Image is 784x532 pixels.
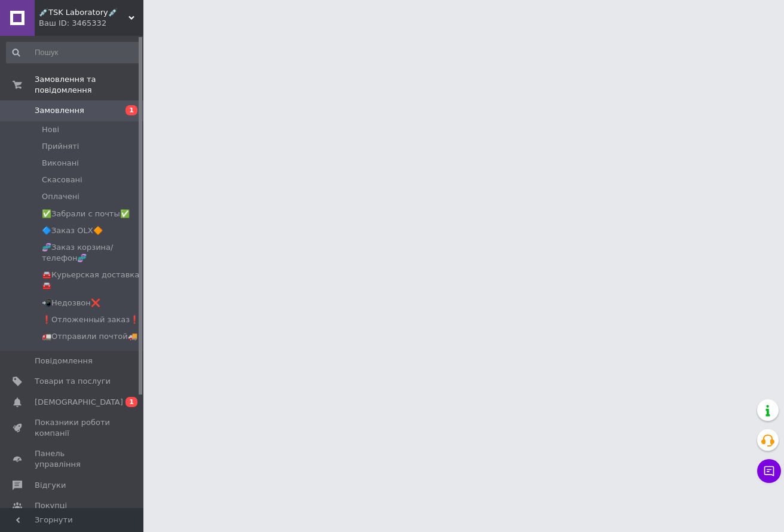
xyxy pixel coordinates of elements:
[42,225,103,236] span: 🔷Заказ OLX🔶
[42,270,140,291] span: 🚘Курьерская доставка🚘
[35,417,111,439] span: Показники роботи компанії
[42,298,100,308] span: 📲Недозвон❌
[39,18,143,29] div: Ваш ID: 3465332
[42,124,59,135] span: Нові
[6,42,141,63] input: Пошук
[35,500,67,511] span: Покупці
[125,397,137,407] span: 1
[42,175,82,185] span: Скасовані
[35,397,123,408] span: [DEMOGRAPHIC_DATA]
[35,480,66,491] span: Відгуки
[42,331,137,342] span: 🚛Отправили почтой🚚
[35,74,143,96] span: Замовлення та повідомлення
[42,191,79,202] span: Оплачені
[35,105,84,116] span: Замовлення
[42,158,79,169] span: Виконані
[42,242,140,264] span: 🧬Заказ корзина/телефон🧬
[42,209,130,219] span: ✅Забрали с почты✅
[42,141,79,152] span: Прийняті
[35,448,111,470] span: Панель управління
[757,459,781,483] button: Чат з покупцем
[35,376,111,387] span: Товари та послуги
[39,7,128,18] span: 💉TSK Laboratory💉
[42,314,139,325] span: ❗️Отложенный заказ❗️
[125,105,137,115] span: 1
[35,356,93,366] span: Повідомлення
